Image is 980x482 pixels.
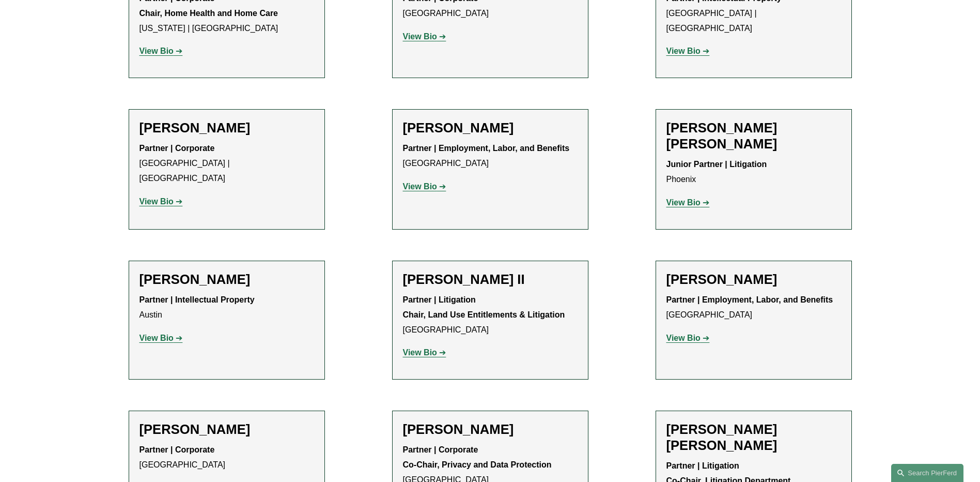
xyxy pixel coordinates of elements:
h2: [PERSON_NAME] [666,272,841,288]
strong: Partner | Corporate Co-Chair, Privacy and Data Protection [403,445,552,469]
a: View Bio [139,334,183,342]
p: [GEOGRAPHIC_DATA] [403,293,578,337]
strong: View Bio [666,47,701,55]
p: Austin [139,293,314,323]
strong: View Bio [403,348,437,357]
a: View Bio [666,198,710,207]
p: [GEOGRAPHIC_DATA] | [GEOGRAPHIC_DATA] [139,141,314,186]
strong: Partner | Corporate [139,144,215,153]
h2: [PERSON_NAME] [403,421,578,438]
h2: [PERSON_NAME] [403,120,578,136]
a: View Bio [403,32,446,41]
p: Phoenix [666,157,841,187]
a: View Bio [139,197,183,206]
strong: View Bio [139,197,174,206]
strong: Junior Partner | Litigation [666,160,767,169]
strong: Partner | Corporate [139,445,215,454]
strong: View Bio [666,334,701,342]
strong: Partner | Intellectual Property [139,295,255,304]
h2: [PERSON_NAME] [PERSON_NAME] [666,120,841,152]
strong: View Bio [666,198,701,207]
h2: [PERSON_NAME] II [403,272,578,288]
strong: Partner | Litigation Chair, Land Use Entitlements & Litigation [403,295,565,319]
h2: [PERSON_NAME] [139,421,314,438]
strong: View Bio [403,32,437,41]
h2: [PERSON_NAME] [139,120,314,136]
a: View Bio [666,47,710,55]
a: View Bio [139,47,183,55]
a: View Bio [666,334,710,342]
h2: [PERSON_NAME] [139,272,314,288]
p: [GEOGRAPHIC_DATA] [403,141,578,171]
strong: Partner | Employment, Labor, and Benefits [666,295,833,304]
a: View Bio [403,182,446,191]
h2: [PERSON_NAME] [PERSON_NAME] [666,421,841,454]
strong: View Bio [139,47,174,55]
strong: Chair, Home Health and Home Care [139,9,278,18]
strong: View Bio [403,182,437,191]
strong: View Bio [139,334,174,342]
a: View Bio [403,348,446,357]
p: [GEOGRAPHIC_DATA] [139,443,314,473]
strong: Partner | Employment, Labor, and Benefits [403,144,570,153]
a: Search this site [891,464,963,482]
p: [GEOGRAPHIC_DATA] [666,293,841,323]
